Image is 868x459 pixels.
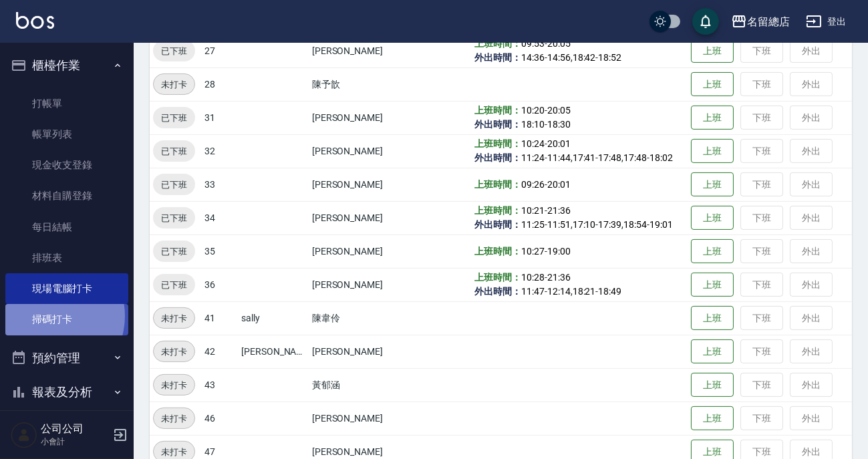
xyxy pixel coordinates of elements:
[691,273,734,297] button: 上班
[201,268,238,301] td: 36
[649,219,673,230] span: 19:01
[691,72,734,97] button: 上班
[154,378,194,392] span: 未打卡
[521,152,545,163] span: 11:24
[201,134,238,168] td: 32
[5,119,128,150] a: 帳單列表
[474,38,521,49] b: 上班時間：
[691,39,734,63] button: 上班
[547,105,571,116] span: 20:05
[201,402,238,435] td: 46
[547,246,571,257] span: 19:00
[153,211,195,225] span: 已下班
[691,406,734,431] button: 上班
[5,410,128,444] button: 客戶管理
[5,88,128,119] a: 打帳單
[598,286,621,297] span: 18:49
[521,38,545,49] span: 09:53
[547,179,571,190] span: 20:01
[521,205,545,216] span: 10:21
[474,138,521,149] b: 上班時間：
[11,422,37,448] img: Person
[5,212,128,243] a: 每日結帳
[474,272,521,283] b: 上班時間：
[154,311,194,325] span: 未打卡
[309,402,401,435] td: [PERSON_NAME]
[547,272,571,283] span: 21:36
[201,235,238,268] td: 35
[201,168,238,201] td: 33
[309,235,401,268] td: [PERSON_NAME]
[747,13,790,30] div: 名留總店
[691,339,734,364] button: 上班
[238,301,309,335] td: sally
[153,178,195,192] span: 已下班
[309,335,401,368] td: [PERSON_NAME]
[521,105,545,116] span: 10:20
[573,152,596,163] span: 17:41
[154,345,194,359] span: 未打卡
[547,152,571,163] span: 11:44
[471,168,688,201] td: -
[521,272,545,283] span: 10:28
[623,152,647,163] span: 17:48
[474,105,521,116] b: 上班時間：
[201,67,238,101] td: 28
[471,134,688,168] td: - - , - , -
[471,268,688,301] td: - - , -
[5,304,128,335] a: 掃碼打卡
[5,273,128,304] a: 現場電腦打卡
[5,150,128,180] a: 現金收支登錄
[691,239,734,264] button: 上班
[309,301,401,335] td: 陳韋伶
[5,341,128,375] button: 預約管理
[474,52,521,63] b: 外出時間：
[474,179,521,190] b: 上班時間：
[471,235,688,268] td: -
[5,375,128,410] button: 報表及分析
[238,335,309,368] td: [PERSON_NAME]
[547,119,571,130] span: 18:30
[309,67,401,101] td: 陳予歆
[521,138,545,149] span: 10:24
[471,34,688,67] td: - - , -
[692,8,719,35] button: save
[726,8,795,35] button: 名留總店
[521,246,545,257] span: 10:27
[691,306,734,331] button: 上班
[598,52,621,63] span: 18:52
[153,245,195,259] span: 已下班
[201,101,238,134] td: 31
[309,368,401,402] td: 黃郁涵
[153,44,195,58] span: 已下班
[691,373,734,398] button: 上班
[153,111,195,125] span: 已下班
[623,219,647,230] span: 18:54
[573,286,596,297] span: 18:21
[547,138,571,149] span: 20:01
[154,412,194,426] span: 未打卡
[521,119,545,130] span: 18:10
[547,52,571,63] span: 14:56
[309,34,401,67] td: [PERSON_NAME]
[598,219,621,230] span: 17:39
[5,243,128,273] a: 排班表
[474,205,521,216] b: 上班時間：
[309,168,401,201] td: [PERSON_NAME]
[153,144,195,158] span: 已下班
[474,152,521,163] b: 外出時間：
[691,172,734,197] button: 上班
[201,301,238,335] td: 41
[691,106,734,130] button: 上班
[801,9,852,34] button: 登出
[5,48,128,83] button: 櫃檯作業
[474,119,521,130] b: 外出時間：
[5,180,128,211] a: 材料自購登錄
[309,101,401,134] td: [PERSON_NAME]
[201,368,238,402] td: 43
[521,286,545,297] span: 11:47
[691,139,734,164] button: 上班
[573,219,596,230] span: 17:10
[547,205,571,216] span: 21:36
[154,445,194,459] span: 未打卡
